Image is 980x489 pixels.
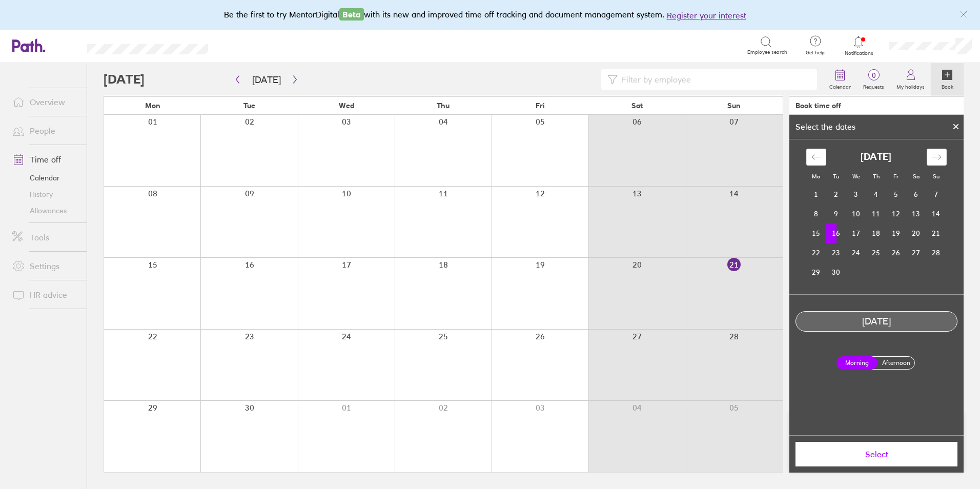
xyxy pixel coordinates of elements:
span: Sun [727,101,741,110]
small: We [852,173,860,180]
td: Monday, September 8, 2025 [806,204,826,223]
td: Friday, September 5, 2025 [886,185,906,204]
span: Mon [145,101,160,110]
small: Sa [913,173,920,180]
td: Saturday, September 27, 2025 [906,243,926,262]
span: Wed [339,101,354,110]
td: Friday, September 26, 2025 [886,243,906,262]
label: Afternoon [875,357,916,369]
a: Tools [4,227,87,248]
td: Tuesday, September 30, 2025 [826,262,846,282]
td: Saturday, September 13, 2025 [906,204,926,223]
button: [DATE] [244,71,289,88]
a: Overview [4,92,87,112]
span: Get help [799,50,832,56]
label: My holidays [890,81,931,90]
a: People [4,120,87,141]
td: Wednesday, September 24, 2025 [846,243,866,262]
span: Fri [536,101,545,110]
label: Morning [836,356,877,370]
td: Tuesday, September 9, 2025 [826,204,846,223]
span: Sat [631,101,643,110]
div: Calendar [795,139,958,294]
td: Monday, September 15, 2025 [806,223,826,243]
a: Time off [4,149,87,170]
div: Book time off [795,101,841,110]
a: Notifications [842,35,875,56]
label: Calendar [823,81,857,90]
a: Book [931,63,964,96]
strong: [DATE] [861,152,891,162]
td: Friday, September 12, 2025 [886,204,906,223]
td: Tuesday, September 23, 2025 [826,243,846,262]
label: Requests [857,81,890,90]
span: Employee search [747,49,787,55]
label: Book [935,81,959,90]
div: [DATE] [796,316,957,327]
td: Friday, September 19, 2025 [886,223,906,243]
div: Move forward to switch to the next month. [927,149,947,166]
td: Wednesday, September 10, 2025 [846,204,866,223]
button: Select [795,442,957,466]
td: Monday, September 1, 2025 [806,185,826,204]
td: Tuesday, September 2, 2025 [826,185,846,204]
td: Thursday, September 11, 2025 [866,204,886,223]
span: Beta [339,8,364,21]
small: Tu [833,173,839,180]
div: Search [236,40,262,50]
small: Fr [893,173,899,180]
input: Filter by employee [618,70,811,89]
td: Sunday, September 14, 2025 [926,204,946,223]
div: Select the dates [789,122,862,131]
td: Monday, September 22, 2025 [806,243,826,262]
td: Sunday, September 7, 2025 [926,185,946,204]
td: Sunday, September 21, 2025 [926,223,946,243]
td: Thursday, September 4, 2025 [866,185,886,204]
a: Calendar [4,170,87,186]
a: HR advice [4,284,87,305]
small: Mo [812,173,820,180]
td: Sunday, September 28, 2025 [926,243,946,262]
a: Settings [4,256,87,276]
div: Be the first to try MentorDigital with its new and improved time off tracking and document manage... [224,8,757,22]
span: Select [803,450,950,459]
td: Thursday, September 25, 2025 [866,243,886,262]
span: Tue [243,101,255,110]
td: Selected. Tuesday, September 16, 2025 [826,223,846,243]
a: My holidays [890,63,931,96]
span: Thu [437,101,450,110]
button: Register your interest [667,9,746,22]
a: History [4,186,87,202]
td: Wednesday, September 3, 2025 [846,185,866,204]
a: Allowances [4,202,87,219]
small: Su [933,173,940,180]
td: Thursday, September 18, 2025 [866,223,886,243]
small: Th [873,173,880,180]
a: 0Requests [857,63,890,96]
a: Calendar [823,63,857,96]
span: Notifications [842,50,875,56]
td: Saturday, September 6, 2025 [906,185,926,204]
td: Wednesday, September 17, 2025 [846,223,866,243]
div: Move backward to switch to the previous month. [806,149,826,166]
td: Monday, September 29, 2025 [806,262,826,282]
span: 0 [857,71,890,79]
td: Saturday, September 20, 2025 [906,223,926,243]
